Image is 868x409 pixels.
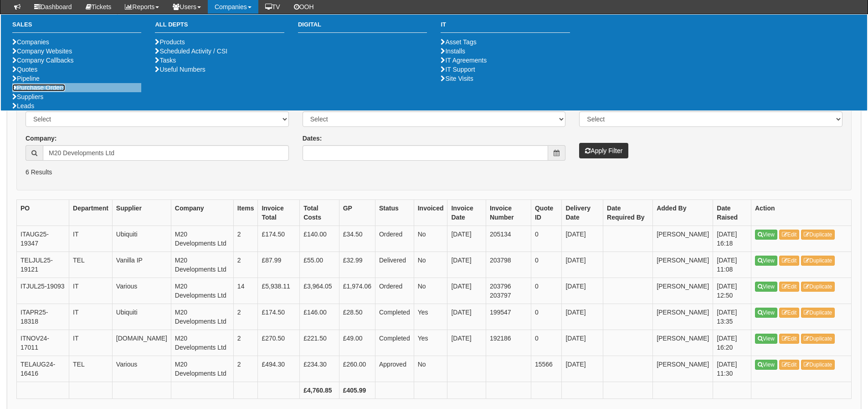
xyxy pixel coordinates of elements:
[155,66,205,73] a: Useful Numbers
[755,308,777,318] a: View
[339,199,375,225] th: GP
[441,38,476,46] a: Asset Tags
[713,330,751,356] td: [DATE] 16:20
[339,330,375,356] td: £49.00
[233,225,258,252] td: 2
[69,330,113,356] td: IT
[447,252,486,278] td: [DATE]
[801,360,835,370] a: Duplicate
[441,57,487,64] a: IT Agreements
[414,252,447,278] td: No
[447,304,486,330] td: [DATE]
[339,278,375,304] td: £1,974.06
[375,199,414,225] th: Status
[171,304,233,330] td: M20 Developments Ltd
[755,282,777,292] a: View
[155,57,176,64] a: Tasks
[447,330,486,356] td: [DATE]
[531,225,561,252] td: 0
[69,278,113,304] td: IT
[779,282,800,292] a: Edit
[713,225,751,252] td: [DATE] 16:18
[233,304,258,330] td: 2
[414,225,447,252] td: No
[339,304,375,330] td: £28.50
[12,66,37,73] a: Quotes
[531,278,561,304] td: 0
[414,330,447,356] td: Yes
[339,252,375,278] td: £32.99
[441,47,465,55] a: Installs
[414,278,447,304] td: No
[233,330,258,356] td: 2
[562,330,603,356] td: [DATE]
[258,356,300,382] td: £494.30
[713,199,751,225] th: Date Raised
[375,252,414,278] td: Delivered
[69,304,113,330] td: IT
[562,304,603,330] td: [DATE]
[300,199,339,225] th: Total Costs
[713,304,751,330] td: [DATE] 13:35
[531,330,561,356] td: 0
[414,356,447,382] td: No
[12,38,49,46] a: Companies
[486,278,531,304] td: 203796 203797
[12,75,40,82] a: Pipeline
[233,199,258,225] th: Items
[653,252,713,278] td: [PERSON_NAME]
[17,304,69,330] td: ITAPR25-18318
[300,304,339,330] td: £146.00
[713,278,751,304] td: [DATE] 12:50
[779,256,800,266] a: Edit
[713,252,751,278] td: [DATE] 11:08
[801,256,835,266] a: Duplicate
[12,21,141,33] h3: Sales
[112,199,171,225] th: Supplier
[17,330,69,356] td: ITNOV24-17011
[258,330,300,356] td: £270.50
[375,225,414,252] td: Ordered
[171,225,233,252] td: M20 Developments Ltd
[653,304,713,330] td: [PERSON_NAME]
[562,356,603,382] td: [DATE]
[112,304,171,330] td: Ubiquiti
[69,356,113,382] td: TEL
[603,199,653,225] th: Date Required By
[713,356,751,382] td: [DATE] 11:30
[579,143,628,158] button: Apply Filter
[414,199,447,225] th: Invoiced
[233,356,258,382] td: 2
[531,304,561,330] td: 0
[531,252,561,278] td: 0
[531,199,561,225] th: Quote ID
[375,330,414,356] td: Completed
[233,252,258,278] td: 2
[801,230,835,240] a: Duplicate
[300,356,339,382] td: £234.30
[233,278,258,304] td: 14
[155,21,284,33] h3: All Depts
[300,330,339,356] td: £221.50
[339,382,375,399] th: £405.99
[300,225,339,252] td: £140.00
[112,356,171,382] td: Various
[171,330,233,356] td: M20 Developments Ltd
[801,282,835,292] a: Duplicate
[441,75,473,82] a: Site Visits
[339,225,375,252] td: £34.50
[300,252,339,278] td: £55.00
[112,278,171,304] td: Various
[17,278,69,304] td: ITJUL25-19093
[653,330,713,356] td: [PERSON_NAME]
[486,199,531,225] th: Invoice Number
[258,304,300,330] td: £174.50
[486,304,531,330] td: 199547
[12,84,65,91] a: Purchase Orders
[375,356,414,382] td: Approved
[486,252,531,278] td: 203798
[447,225,486,252] td: [DATE]
[258,225,300,252] td: £174.50
[298,21,427,33] h3: Digital
[12,93,43,100] a: Suppliers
